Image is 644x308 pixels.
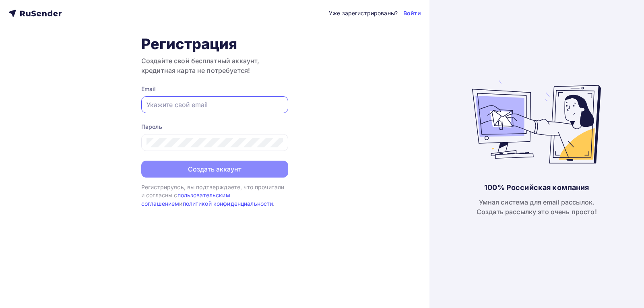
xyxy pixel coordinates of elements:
[477,197,597,217] div: Умная система для email рассылок. Создать рассылку это очень просто!
[141,35,288,53] h1: Регистрация
[141,183,288,208] div: Регистрируясь, вы подтверждаете, что прочитали и согласны с и .
[141,85,288,93] div: Email
[141,56,288,75] h3: Создайте свой бесплатный аккаунт, кредитная карта не потребуется!
[147,100,283,110] input: Укажите свой email
[484,183,589,192] div: 100% Российская компания
[141,123,288,131] div: Пароль
[141,161,288,178] button: Создать аккаунт
[183,200,273,207] a: политикой конфиденциальности
[329,9,398,17] div: Уже зарегистрированы?
[403,9,421,17] a: Войти
[141,192,230,207] a: пользовательским соглашением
